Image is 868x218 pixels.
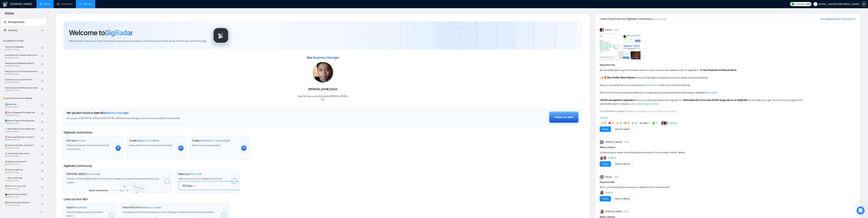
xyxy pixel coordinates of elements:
h1: # upwork-talks [600,180,856,184]
img: 1705910854769-WhatsApp%20Image%202024-01-22%20at%2015.46.42.jpeg [313,62,333,82]
span: lock [41,170,44,172]
a: Watch video! [704,91,717,94]
span: GigRadar [105,28,133,37]
span: ❌ How to get banned on Upwork [5,135,38,139]
span: By [PERSON_NAME] [5,196,38,198]
a: export [854,17,856,20]
h1: [PERSON_NAME] [66,172,100,176]
span: ☠️ Fatal Traps for Solo Freelancers [5,127,38,131]
span: Business Manager [313,56,339,59]
h1: Enable [192,139,230,142]
strong: AI Interviewer support: [601,110,625,113]
span: lock [41,79,44,82]
p: ICS . [298,98,348,101]
span: By [PERSON_NAME] [5,188,38,190]
span: By [PERSON_NAME] [5,180,38,182]
h1: Finish Your First [123,206,161,209]
span: Academy [4,29,17,32]
span: setting [861,3,866,5]
span: By [PERSON_NAME] [5,65,38,67]
a: watch demo & sign up here! [630,102,658,105]
img: Taylor Allen [603,156,606,160]
span: @channel [600,69,610,72]
span: GigRadar Automation [64,131,92,134]
span: Academy Lesson [141,206,161,209]
span: [DATE] [614,28,619,31]
span: ⚡ Win in 5 Minutes [5,176,38,180]
span: GigRadar Community [64,164,92,168]
span: We're excited to have you on board. Get ready to streamline your job search, unlock new opportuni... [69,40,207,43]
button: See the details [612,196,633,201]
strong: Profile management upgrades: [601,99,634,102]
h1: Enable [129,139,159,142]
span: 🚀 GigRadar Quick Start [2,37,46,44]
a: See the details [615,162,630,166]
img: Mariia Heshka [600,156,604,160]
span: 9 [628,121,629,125]
span: Connect with the GigRadar Slack Community for updates, job opportunities, partnerships, and support. [66,177,159,184]
span: Set up your [GEOGRAPHIC_DATA] or [GEOGRAPHIC_DATA] Business Manager to access country-specific op... [66,117,374,120]
span: By [PERSON_NAME] [5,171,38,174]
span: By [PERSON_NAME] [5,163,38,165]
h1: Make your [178,172,201,176]
img: Alex B [661,121,665,125]
span: lock [41,121,44,123]
img: Ranga [600,175,604,179]
a: 1️⃣ Start HereBy[PERSON_NAME] [5,102,41,109]
span: By [PERSON_NAME] [5,147,38,149]
span: Latest Posts from the GigRadar Community [600,17,652,21]
span: 🎁 [604,76,606,79]
img: 🙌 [601,122,603,124]
strong: free alpha test of our new Profile Surge add-on to GigRadar [684,99,747,102]
img: 🎉 [632,122,634,124]
span: Home [2,11,16,18]
span: Connects: [795,2,805,6]
span: lock [41,161,44,164]
span: lock [41,194,44,197]
div: Yaay! We have successfully added [PERSON_NAME] to [298,95,348,101]
a: 1replies [605,191,613,194]
span: rocket [4,21,6,23]
button: setting [861,1,867,7]
span: lock [41,63,44,65]
span: By [PERSON_NAME] [5,57,38,59]
h1: Set Up a [66,139,86,142]
span: Expand [600,116,608,119]
span: 4 [620,121,621,125]
img: slackcommunity-bg.png [86,177,151,193]
span: 🎯 Turn “No” into a “Yes” [5,184,38,188]
span: Getting Started [8,21,24,24]
span: 🙈 Getting over Upwork? [5,160,38,163]
div: [PERSON_NAME] Niam [298,86,348,92]
span: ⛔ Top 3 Mistakes of Pro Agencies [5,111,38,114]
iframe: Intercom live chat [856,206,865,215]
img: Korlan [600,191,604,194]
span: lock [41,137,44,139]
img: logo [3,2,8,7]
span: Keep updated on top matches and new jobs. [129,144,173,147]
span: Open the Academy and open the first lesson. [66,211,103,217]
span: lock [41,202,44,205]
span: 🚀 Sell Yourself First [5,168,38,171]
a: Reply [603,162,608,166]
span: 🔓 Unblocked cases: review [5,152,38,155]
div: is there a way to review my profile and give me tips on how to make it better? @here [600,151,804,154]
img: 🔥 [624,122,626,124]
code: 1.26 [697,69,703,71]
button: Contact our team [548,111,579,124]
span: Level Up Your Skill [64,197,88,201]
a: See the details [615,127,630,131]
span: 7 [612,121,613,125]
span: By [PERSON_NAME] [5,131,38,133]
span: [PERSON_NAME] [605,210,622,214]
span: Opportunity Alerts [138,139,159,142]
a: homeHome [40,3,50,5]
h1: Set up your Country-Specific [66,111,129,115]
span: Your [307,56,339,59]
span: First Post [191,172,201,176]
a: Profile Match [645,84,659,87]
span: By [PERSON_NAME] [5,114,38,116]
a: Welcome to GigRadarBy[PERSON_NAME] [5,44,41,52]
span: By [PERSON_NAME] [5,139,38,141]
